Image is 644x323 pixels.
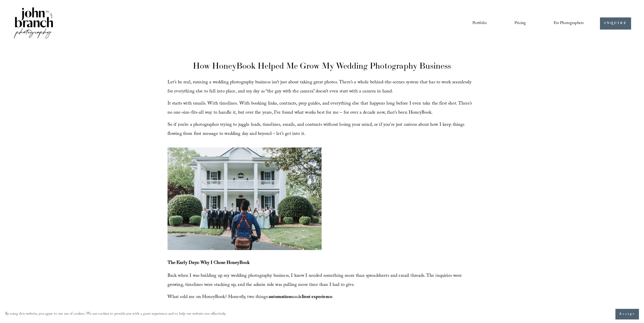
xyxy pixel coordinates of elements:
[619,312,635,317] span: Accept
[168,272,463,289] span: Back when I was building up my wedding photography business, I knew I needed something more than ...
[168,259,250,265] strong: The Early Days: Why I Chose HoneyBook
[168,121,466,138] span: So if you’re a photographer trying to juggle leads, timelines, emails, and contracts without losi...
[5,311,226,318] p: By using this website, you agree to our use of cookies. We use cookies to provide you with a grea...
[514,19,526,28] a: Pricing
[168,79,473,96] span: Let’s be real, running a wedding photography business isn’t just about taking great photos. There...
[13,6,54,40] img: John Branch IV Photography
[554,19,584,28] a: folder dropdown
[269,293,293,301] strong: automations
[168,293,334,301] span: What sold me on HoneyBook? Honestly, two things: and .
[554,19,584,27] span: For Photographers
[168,60,477,72] h1: How HoneyBook Helped Me Grow My Wedding Photography Business
[300,293,332,301] strong: client experience
[168,100,473,117] span: It starts with emails. With timelines. With booking links, contracts, prep guides, and everything...
[615,309,639,319] button: Accept
[600,17,631,30] a: INQUIRE
[168,147,322,250] img: taking-photos-of-wedding-entourage.png
[472,19,487,28] a: Portfolio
